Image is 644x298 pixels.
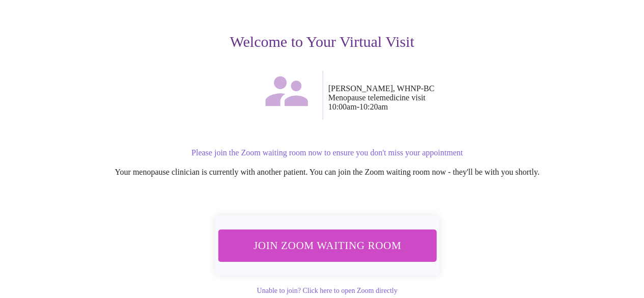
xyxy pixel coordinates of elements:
a: Unable to join? Click here to open Zoom directly [257,287,397,294]
span: Join Zoom Waiting Room [231,236,423,255]
p: [PERSON_NAME], WHNP-BC Menopause telemedicine visit 10:00am - 10:20am [328,84,628,112]
button: Join Zoom Waiting Room [218,229,436,261]
p: Please join the Zoom waiting room now to ensure you don't miss your appointment [26,148,628,157]
h3: Welcome to Your Virtual Visit [16,33,628,50]
p: Your menopause clinician is currently with another patient. You can join the Zoom waiting room no... [26,168,628,177]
